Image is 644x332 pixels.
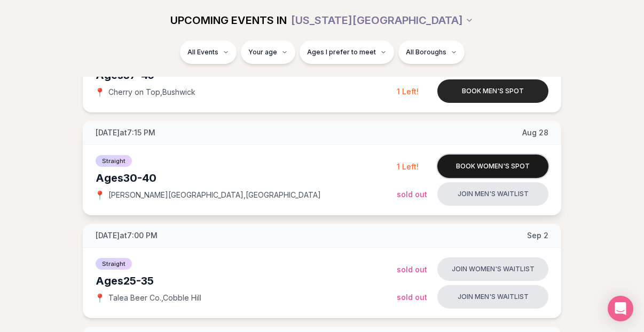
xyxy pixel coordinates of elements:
[398,41,465,64] button: All Boroughs
[522,127,548,138] span: Aug 28
[108,190,321,200] span: [PERSON_NAME][GEOGRAPHIC_DATA] , [GEOGRAPHIC_DATA]
[108,87,195,98] span: Cherry on Top , Bushwick
[300,41,394,64] button: Ages I prefer to meet
[241,41,295,64] button: Your age
[96,273,397,288] div: Ages 25-35
[180,41,237,64] button: All Events
[96,294,104,302] span: 📍
[96,88,104,96] span: 📍
[307,48,376,56] span: Ages I prefer to meet
[397,162,419,171] span: 1 Left!
[397,265,427,274] span: Sold Out
[397,293,427,302] span: Sold Out
[96,258,132,270] span: Straight
[291,9,474,32] button: [US_STATE][GEOGRAPHIC_DATA]
[108,293,201,303] span: Talea Beer Co. , Cobble Hill
[96,230,158,241] span: [DATE] at 7:00 PM
[437,155,548,178] button: Book women's spot
[437,79,548,103] button: Book men's spot
[170,13,287,28] span: UPCOMING EVENTS IN
[437,257,548,281] button: Join women's waitlist
[397,87,419,96] span: 1 Left!
[397,190,427,199] span: Sold Out
[437,285,548,309] button: Join men's waitlist
[248,48,277,56] span: Your age
[96,191,104,199] span: 📍
[96,127,155,138] span: [DATE] at 7:15 PM
[96,155,132,167] span: Straight
[187,48,218,56] span: All Events
[608,296,633,321] div: Open Intercom Messenger
[96,171,397,185] div: Ages 30-40
[406,48,446,56] span: All Boroughs
[437,182,548,206] button: Join men's waitlist
[527,230,548,241] span: Sep 2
